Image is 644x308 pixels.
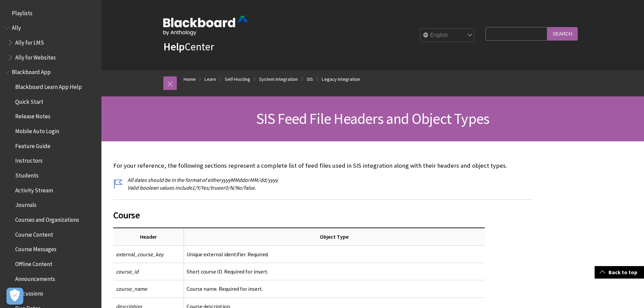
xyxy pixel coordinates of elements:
[15,170,39,179] span: Students
[184,228,485,245] th: Object Type
[12,22,21,31] span: Ally
[116,285,147,292] span: course_name
[15,214,79,223] span: Courses and Organizations
[184,75,196,84] a: Home
[15,199,37,209] span: Journals
[221,176,245,183] span: yyyyMMdd
[307,75,313,84] a: SIS
[15,185,53,194] span: Activity Stream
[113,176,532,191] p: All dates should be in the format of either or . Valid boolean values include or .
[4,22,97,63] nav: Book outline for Anthology Ally Help
[15,125,59,135] span: Mobile Auto Login
[6,288,23,305] button: Abrir preferencias
[184,263,485,280] td: Short course ID. Required for insert.
[116,268,139,275] span: course_id
[15,229,53,238] span: Course Content
[205,75,216,84] a: Learn
[12,7,32,17] span: Playlists
[4,7,97,19] nav: Book outline for Playlists
[15,258,52,267] span: Offline Content
[259,75,298,84] a: System Integration
[15,244,56,253] span: Course Messages
[15,96,43,105] span: Quick Start
[547,27,578,40] input: Search
[113,228,184,245] th: Header
[15,140,50,149] span: Feature Guide
[250,176,277,183] span: MM/dd/yyyy
[322,75,360,84] a: Legacy Integration
[184,280,485,298] td: Course name. Required for insert.
[421,29,475,42] select: Site Language Selector
[15,288,43,297] span: Discussions
[184,245,485,263] td: Unique external identifier. Required.
[113,208,532,222] span: Course
[225,75,250,84] a: Self-Hosting
[15,273,55,282] span: Announcements
[15,111,50,120] span: Release Notes
[15,81,82,90] span: Blackboard Learn App Help
[225,184,255,191] span: 0/N/No/false
[163,40,185,53] strong: Help
[113,161,532,170] p: For your reference, the following sections represent a complete list of feed files used in SIS in...
[595,266,644,279] a: Back to top
[116,251,163,258] span: external_course_key
[256,109,490,128] span: SIS Feed File Headers and Object Types
[163,40,214,53] a: HelpCenter
[163,16,248,35] img: Blackboard by Anthology
[15,52,56,61] span: Ally for Websites
[12,67,51,76] span: Blackboard App
[15,37,44,46] span: Ally for LMS
[15,155,43,164] span: Instructors
[192,184,220,191] span: 1/Y/Yes/true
